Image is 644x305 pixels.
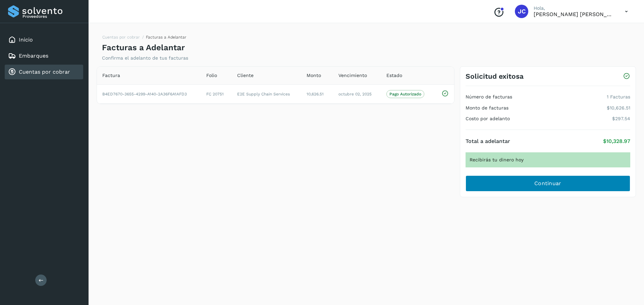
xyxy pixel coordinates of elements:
[201,84,232,103] td: FC 20751
[466,105,508,111] h4: Monto de facturas
[232,84,301,103] td: E2E Supply Chain Services
[102,72,120,79] span: Factura
[97,84,201,103] td: B4ED7670-3655-4299-A140-2A36F6A1AFD3
[206,72,217,79] span: Folio
[307,72,321,79] span: Monto
[607,94,630,100] p: 1 Facturas
[146,35,186,40] span: Facturas a Adelantar
[19,69,70,75] a: Cuentas por cobrar
[466,116,510,122] h4: Costo por adelanto
[102,35,140,40] a: Cuentas por cobrar
[22,14,80,19] p: Proveedores
[5,65,83,79] div: Cuentas por cobrar
[603,138,630,144] p: $10,328.97
[5,32,83,47] div: Inicio
[237,72,254,79] span: Cliente
[338,92,372,96] span: octubre 02, 2025
[612,116,630,122] p: $297.54
[338,72,367,79] span: Vencimiento
[466,152,630,167] div: Recibirás tu dinero hoy
[466,138,510,144] h4: Total a adelantar
[466,175,630,192] button: Continuar
[102,55,188,61] p: Confirma el adelanto de tus facturas
[19,36,33,43] a: Inicio
[534,180,561,187] span: Continuar
[102,43,185,53] h4: Facturas a Adelantar
[389,92,421,96] p: Pago Autorizado
[19,53,48,59] a: Embarques
[5,49,83,63] div: Embarques
[607,105,630,111] p: $10,626.51
[386,72,402,79] span: Estado
[466,72,524,80] h3: Solicitud exitosa
[534,11,614,17] p: JUAN CARLOS MORAN COALLA
[534,5,614,11] p: Hola,
[102,34,186,43] nav: breadcrumb
[307,92,324,96] span: 10,626.51
[466,94,512,100] h4: Número de facturas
